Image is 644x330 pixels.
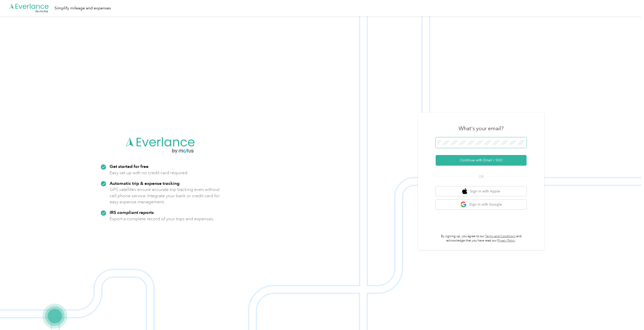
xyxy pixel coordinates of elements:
[497,239,515,243] a: Privacy Policy
[110,181,180,186] strong: Automatic trip & expense tracking
[110,164,148,169] strong: Get started for free
[436,234,527,243] p: By signing up, you agree to our and acknowledge that you have read our .
[460,201,467,208] img: google logo
[110,210,154,215] strong: IRS compliant reports
[436,200,527,209] button: google logoSign in with Google
[436,186,527,196] button: apple logoSign in with Apple
[472,174,490,179] span: OR
[436,155,527,166] button: Continue with Email / SSO
[459,125,504,132] h3: What's your email?
[110,216,214,222] p: Export a complete record of your trips and expenses.
[110,186,220,205] p: GPS satellites ensure accurate trip tracking even without cell phone service. Integrate your bank...
[55,5,111,11] div: Simplify mileage and expenses
[462,188,467,194] img: apple logo
[110,170,187,176] p: Easy set up with no credit card required
[485,234,515,238] a: Terms and Conditions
